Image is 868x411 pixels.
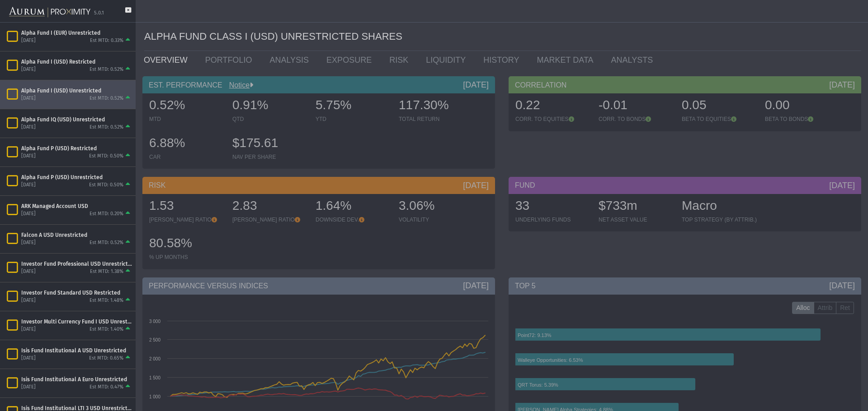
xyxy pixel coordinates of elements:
div: [DATE] [21,211,36,217]
a: ANALYSTS [604,51,664,69]
div: MTD [149,115,223,123]
text: QRT Torus: 5.39% [518,382,558,388]
a: MARKET DATA [530,51,604,69]
div: [DATE] [21,297,36,304]
div: [PERSON_NAME] RATIO [232,216,307,223]
a: ANALYSIS [263,51,320,69]
div: YTD [316,115,390,123]
div: 1.64% [316,197,390,216]
div: [DATE] [21,37,36,44]
span: 0.22 [515,98,540,112]
div: [DATE] [21,153,36,160]
div: 3.06% [399,197,473,216]
a: HISTORY [476,51,530,69]
div: [DATE] [21,384,36,391]
div: CAR [149,153,223,161]
div: DOWNSIDE DEV. [316,216,390,223]
text: 1 500 [149,375,160,380]
div: UNDERLYING FUNDS [515,216,590,223]
div: CORRELATION [509,76,861,93]
text: Point72: 9.13% [518,332,552,338]
a: LIQUIDITY [419,51,476,69]
a: EXPOSURE [320,51,382,69]
a: RISK [382,51,419,69]
div: Notice [222,80,253,90]
div: ALPHA FUND CLASS I (USD) UNRESTRICTED SHARES [144,23,861,51]
div: [DATE] [21,124,36,131]
div: TOTAL RETURN [399,115,473,123]
div: ARK Managed Account USD [21,203,132,210]
div: Investor Fund Standard USD Restricted [21,289,132,296]
div: Est MTD: 0.52% [90,95,123,102]
div: 80.58% [149,235,223,254]
text: 2 500 [149,337,160,342]
div: 5.75% [316,97,390,115]
div: NET ASSET VALUE [599,216,673,223]
div: Est MTD: 1.48% [90,297,123,304]
div: [DATE] [21,95,36,102]
div: Alpha Fund IQ (USD) Unrestricted [21,116,132,123]
div: [DATE] [21,268,36,275]
div: Isis Fund Institutional A Euro Unrestricted [21,376,132,383]
text: 1 000 [149,394,160,399]
div: Alpha Fund I (USD) Restricted [21,58,132,65]
div: [DATE] [829,280,855,291]
div: Est MTD: 0.52% [90,124,123,131]
label: Attrib [814,302,837,314]
div: [DATE] [463,79,489,90]
div: [DATE] [463,280,489,291]
div: BETA TO EQUITIES [682,115,756,123]
div: Isis Fund Institutional A USD Unrestricted [21,347,132,354]
label: Ret [836,302,854,314]
div: 0.05 [682,97,756,115]
div: [DATE] [21,182,36,189]
span: 0.52% [149,98,185,112]
div: Est MTD: 0.20% [90,211,123,217]
text: Walleye Opportunities: 6.53% [518,357,583,363]
div: Est MTD: 1.40% [90,326,123,333]
div: Est MTD: 0.50% [89,182,123,189]
div: [PERSON_NAME] RATIO [149,216,223,223]
div: Est MTD: 1.38% [90,268,123,275]
div: Alpha Fund P (USD) Unrestricted [21,174,132,181]
div: [DATE] [829,180,855,191]
div: FUND [509,177,861,194]
div: CORR. TO BONDS [599,115,673,123]
div: 0.00 [765,97,839,115]
div: 2.83 [232,197,307,216]
div: Investor Fund Professional USD Unrestricted [21,260,132,268]
text: 3 000 [149,319,160,324]
div: $733m [599,197,673,216]
div: $175.61 [232,134,307,153]
div: [DATE] [21,240,36,246]
div: Est MTD: 0.52% [90,240,123,246]
div: Est MTD: 0.65% [89,355,123,362]
div: TOP STRATEGY (BY ATTRIB.) [682,216,757,223]
div: Est MTD: 0.50% [89,153,123,160]
div: Alpha Fund I (EUR) Unrestricted [21,29,132,37]
a: Notice [222,81,250,89]
div: [DATE] [21,326,36,333]
div: [DATE] [21,66,36,73]
div: Est MTD: 0.33% [90,37,123,44]
div: TOP 5 [509,277,861,295]
text: 2 000 [149,356,160,361]
div: PERFORMANCE VERSUS INDICES [142,277,495,295]
div: BETA TO BONDS [765,115,839,123]
div: Macro [682,197,757,216]
div: 6.88% [149,134,223,153]
div: Alpha Fund I (USD) Unrestricted [21,87,132,94]
div: VOLATILITY [399,216,473,223]
div: Falcon A USD Unrestricted [21,231,132,239]
a: PORTFOLIO [198,51,263,69]
div: 1.53 [149,197,223,216]
img: Aurum-Proximity%20white.svg [9,2,90,22]
div: EST. PERFORMANCE [142,76,495,93]
div: Est MTD: 0.47% [90,384,123,391]
div: CORR. TO EQUITIES [515,115,590,123]
div: % UP MONTHS [149,254,223,261]
div: Alpha Fund P (USD) Restricted [21,145,132,152]
div: 117.30% [399,97,473,115]
div: RISK [142,177,495,194]
div: Investor Multi Currency Fund I USD Unrestricted [21,318,132,325]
